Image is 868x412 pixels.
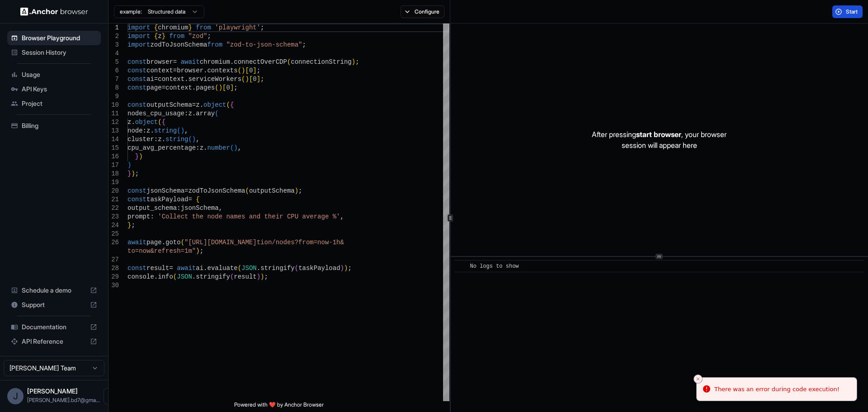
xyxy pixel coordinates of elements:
[127,24,150,31] span: import
[146,127,150,134] span: z
[22,33,97,43] span: Browser Playground
[245,76,249,83] span: )
[127,76,146,83] span: const
[108,92,119,101] div: 9
[146,84,162,91] span: page
[108,144,119,152] div: 15
[177,127,180,134] span: (
[165,239,181,246] span: goto
[257,239,344,246] span: tion/nodes?from=now-1h&
[188,187,245,194] span: zodToJsonSchema
[249,187,295,194] span: outputSchema
[188,136,192,143] span: (
[127,101,146,109] span: const
[104,388,120,404] button: Open menu
[127,204,177,212] span: output_schema
[215,24,260,31] span: 'playwright'
[108,161,119,170] div: 17
[108,58,119,66] div: 5
[207,33,211,40] span: ;
[131,222,135,229] span: ;
[238,265,241,272] span: (
[22,121,97,130] span: Billing
[127,161,131,169] span: )
[260,24,264,31] span: ;
[192,136,196,143] span: )
[298,187,302,194] span: ;
[592,129,726,151] p: After pressing , your browser session will appear here
[154,33,158,40] span: {
[188,33,207,40] span: "zod"
[203,67,207,74] span: .
[127,222,131,229] span: }
[200,58,230,66] span: chromium
[127,136,154,143] span: cluster
[192,84,196,91] span: .
[127,247,196,255] span: to=now&refresh=1m"
[108,101,119,109] div: 10
[108,170,119,178] div: 18
[184,239,257,246] span: "[URL][DOMAIN_NAME]
[241,67,245,74] span: )
[241,76,245,83] span: (
[154,273,158,280] span: .
[127,67,146,74] span: const
[135,170,139,177] span: ;
[203,144,207,152] span: .
[219,84,222,91] span: )
[184,187,188,194] span: =
[108,256,119,264] div: 27
[184,127,188,134] span: ,
[108,118,119,127] div: 12
[230,58,234,66] span: .
[127,144,196,152] span: cpu_avg_percentage
[188,196,192,203] span: =
[196,101,199,109] span: z
[226,101,230,109] span: (
[108,273,119,281] div: 29
[714,385,840,394] div: There was an error during code execution!
[693,374,703,384] button: Close toast
[22,322,86,331] span: Documentation
[127,84,146,91] span: const
[146,67,173,74] span: context
[260,273,264,280] span: )
[184,76,188,83] span: .
[188,110,192,117] span: z
[127,110,184,117] span: nodes_cpu_usage
[108,230,119,238] div: 25
[162,84,165,91] span: =
[230,84,234,91] span: ]
[181,239,184,246] span: (
[196,24,211,31] span: from
[238,67,241,74] span: (
[846,8,859,15] span: Start
[264,273,268,280] span: ;
[177,67,203,74] span: browser
[108,49,119,58] div: 4
[7,45,101,60] div: Session History
[238,144,241,152] span: ,
[636,130,681,139] span: start browser
[135,118,158,126] span: object
[108,66,119,75] div: 6
[143,127,146,134] span: :
[192,110,196,117] span: .
[200,247,203,255] span: ;
[245,187,249,194] span: (
[108,84,119,92] div: 8
[200,101,203,109] span: .
[162,239,165,246] span: .
[177,204,180,212] span: :
[260,265,295,272] span: stringify
[154,24,158,31] span: {
[158,213,340,220] span: 'Collect the node names and their CPU average %'
[7,320,101,334] div: Documentation
[108,24,119,32] div: 1
[154,76,158,83] span: =
[215,84,218,91] span: (
[22,337,86,346] span: API Reference
[245,67,249,74] span: [
[188,24,192,31] span: }
[181,127,184,134] span: )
